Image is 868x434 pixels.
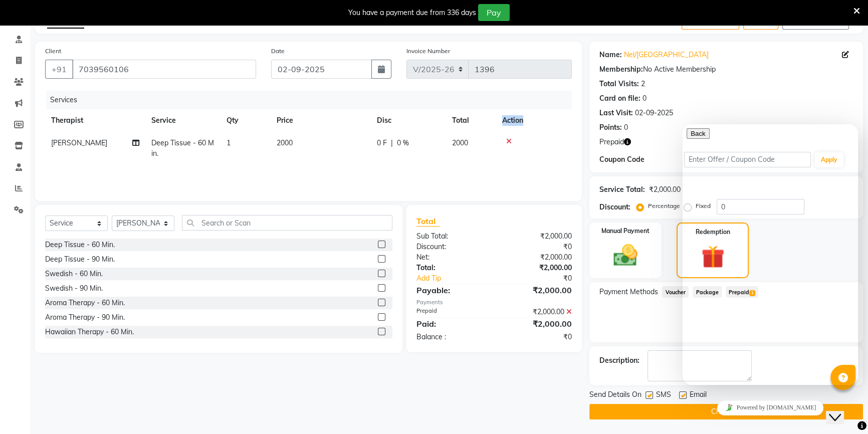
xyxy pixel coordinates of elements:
span: Deep Tissue - 60 Min. [151,138,214,158]
div: Discount: [599,202,630,212]
div: Payable: [409,284,494,296]
span: 2000 [277,138,293,147]
span: Voucher [662,286,689,298]
div: Last Visit: [599,108,633,118]
div: Discount: [409,242,494,252]
div: Swedish - 90 Min. [45,283,103,294]
th: Price [271,109,371,132]
a: Add Tip [409,273,509,284]
button: +91 [45,60,73,79]
div: Deep Tissue - 90 Min. [45,254,115,265]
span: Total [416,216,440,227]
div: ₹2,000.00 [494,263,579,273]
div: 02-09-2025 [635,108,673,118]
div: 0 [642,93,646,104]
span: | [391,138,393,148]
div: Membership: [599,64,643,75]
input: Search or Scan [182,215,392,231]
span: Email [690,389,707,402]
span: [PERSON_NAME] [51,138,107,147]
span: Send Details On [589,389,641,402]
div: Swedish - 60 Min. [45,269,103,279]
div: ₹2,000.00 [494,318,579,330]
div: You have a payment due from 336 days [348,8,476,18]
input: Search by Name/Mobile/Email/Code [72,60,256,79]
div: ₹2,000.00 [494,252,579,263]
label: Percentage [648,201,680,210]
iframe: chat widget [683,396,858,419]
div: Services [46,91,579,109]
iframe: chat widget [683,124,858,385]
th: Disc [371,109,446,132]
div: ₹2,000.00 [494,284,579,296]
a: Nel/[GEOGRAPHIC_DATA] [624,50,709,60]
div: ₹2,000.00 [494,231,579,242]
div: ₹0 [494,242,579,252]
div: Service Total: [599,184,645,195]
th: Qty [221,109,271,132]
th: Total [446,109,496,132]
th: Action [496,109,572,132]
div: ₹2,000.00 [649,184,681,195]
div: Prepaid [409,307,494,317]
div: 0 [624,122,628,133]
span: 0 % [397,138,409,148]
div: Coupon Code [599,154,684,165]
div: Name: [599,50,622,60]
label: Manual Payment [601,227,649,236]
div: Points: [599,122,622,133]
div: Total Visits: [599,79,639,89]
div: No Active Membership [599,64,853,75]
div: Sub Total: [409,231,494,242]
span: Payment Methods [599,287,658,297]
div: Balance : [409,332,494,342]
span: SMS [656,389,671,402]
div: Net: [409,252,494,263]
div: Paid: [409,318,494,330]
div: Aroma Therapy - 60 Min. [45,298,125,308]
label: Client [45,47,61,56]
div: ₹0 [494,332,579,342]
div: Total: [409,263,494,273]
label: Date [271,47,285,56]
button: Pay [478,4,510,21]
div: 2 [641,79,645,89]
span: 2000 [452,138,468,147]
div: Aroma Therapy - 90 Min. [45,312,125,323]
span: 0 F [377,138,387,148]
div: ₹0 [508,273,579,284]
th: Therapist [45,109,145,132]
div: Hawaiian Therapy - 60 Min. [45,327,134,337]
span: 1 [227,138,231,147]
th: Service [145,109,221,132]
span: Prepaid [599,137,624,147]
img: _cash.svg [606,242,645,269]
div: Card on file: [599,93,640,104]
div: Payments [416,298,572,307]
div: Description: [599,355,639,366]
button: Checkout [589,404,863,419]
div: Deep Tissue - 60 Min. [45,240,115,250]
label: Invoice Number [406,47,450,56]
div: ₹2,000.00 [494,307,579,317]
iframe: chat widget [826,394,858,424]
